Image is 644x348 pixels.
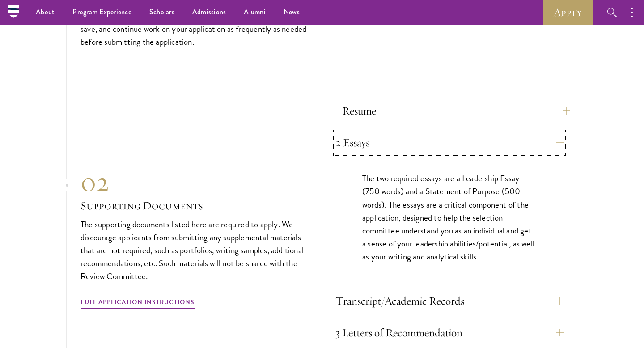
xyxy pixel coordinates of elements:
p: The two required essays are a Leadership Essay (750 words) and a Statement of Purpose (500 words)... [362,172,537,263]
a: Full Application Instructions [80,297,195,310]
button: Transcript/Academic Records [335,290,563,312]
p: The supporting documents listed here are required to apply. We discourage applicants from submitt... [80,218,309,283]
button: Resume [342,100,570,122]
h3: Supporting Documents [80,198,309,213]
div: 02 [80,166,309,198]
button: 2 Essays [335,132,563,153]
button: 3 Letters of Recommendation [335,322,563,344]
